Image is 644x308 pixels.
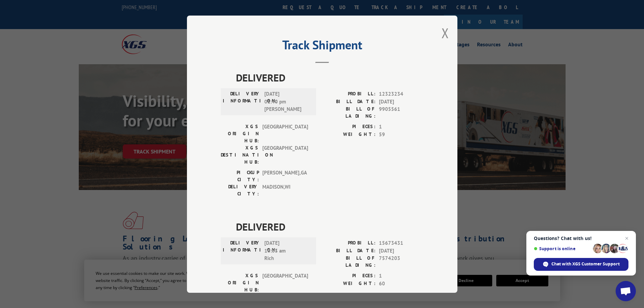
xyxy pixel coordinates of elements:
label: BILL DATE: [322,98,376,105]
label: DELIVERY INFORMATION: [223,90,261,113]
label: PIECES: [322,123,376,131]
span: 12323234 [379,90,424,98]
span: [DATE] [379,247,424,255]
label: XGS DESTINATION HUB: [221,144,259,166]
span: [GEOGRAPHIC_DATA] [262,272,308,293]
label: XGS ORIGIN HUB: [221,272,259,293]
label: DELIVERY CITY: [221,183,259,197]
label: WEIGHT: [322,280,376,287]
span: 1 [379,123,424,131]
span: [DATE] [379,98,424,105]
span: 59 [379,131,424,138]
span: [GEOGRAPHIC_DATA] [262,144,308,166]
span: Close chat [623,234,631,242]
label: PICKUP CITY: [221,169,259,183]
span: [DATE] 01:40 pm [PERSON_NAME] [264,90,310,113]
span: [PERSON_NAME] , GA [262,169,308,183]
span: [DATE] 10:03 am Rich [264,239,310,262]
button: Close modal [442,24,449,42]
div: Open chat [616,281,636,301]
label: PROBILL: [322,90,376,98]
span: MADISON , WI [262,183,308,197]
span: 1 [379,272,424,280]
label: PROBILL: [322,239,376,247]
label: BILL DATE: [322,247,376,255]
span: 9905561 [379,105,424,120]
span: Support is online [534,246,591,251]
span: Questions? Chat with us! [534,236,628,241]
span: 7574203 [379,255,424,269]
label: XGS ORIGIN HUB: [221,123,259,144]
label: WEIGHT: [322,131,376,138]
label: BILL OF LADING: [322,255,376,269]
label: DELIVERY INFORMATION: [223,239,261,262]
span: DELIVERED [236,70,424,85]
span: 60 [379,280,424,287]
label: BILL OF LADING: [322,105,376,120]
span: [GEOGRAPHIC_DATA] [262,123,308,144]
label: PIECES: [322,272,376,280]
h2: Track Shipment [221,40,424,53]
span: Chat with XGS Customer Support [551,261,620,267]
span: 15673431 [379,239,424,247]
span: DELIVERED [236,219,424,234]
div: Chat with XGS Customer Support [534,258,628,271]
